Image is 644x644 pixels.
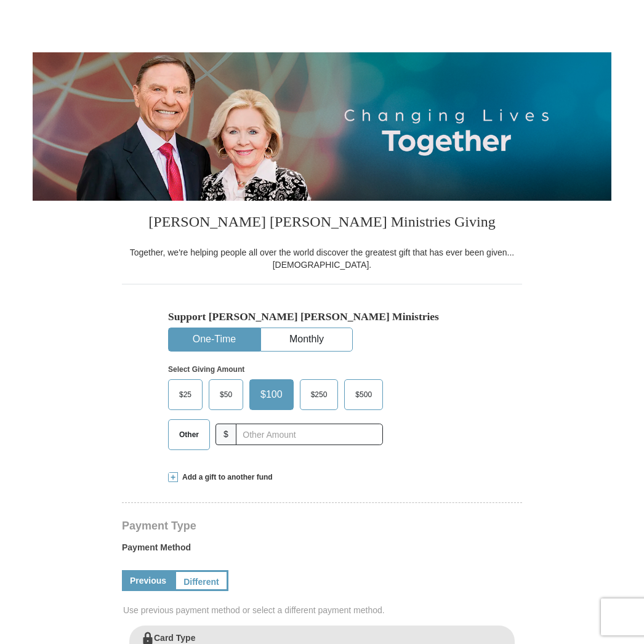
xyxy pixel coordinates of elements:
input: Other Amount [236,424,383,445]
div: Together, we're helping people all over the world discover the greatest gift that has ever been g... [122,246,522,271]
h5: Support [PERSON_NAME] [PERSON_NAME] Ministries [168,310,476,323]
button: Monthly [261,328,352,351]
span: $25 [173,385,198,404]
span: $250 [305,385,334,404]
span: $ [215,424,236,445]
span: $100 [254,385,289,404]
h3: [PERSON_NAME] [PERSON_NAME] Ministries Giving [122,201,522,246]
span: Add a gift to another fund [178,472,273,483]
span: Other [173,425,205,444]
a: Different [174,570,228,591]
label: Payment Method [122,541,522,560]
button: One-Time [169,328,260,351]
h4: Payment Type [122,521,522,531]
span: $50 [214,385,238,404]
strong: Select Giving Amount [168,365,244,374]
a: Previous [122,570,174,591]
span: $500 [349,385,378,404]
span: Use previous payment method or select a different payment method. [123,604,523,616]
